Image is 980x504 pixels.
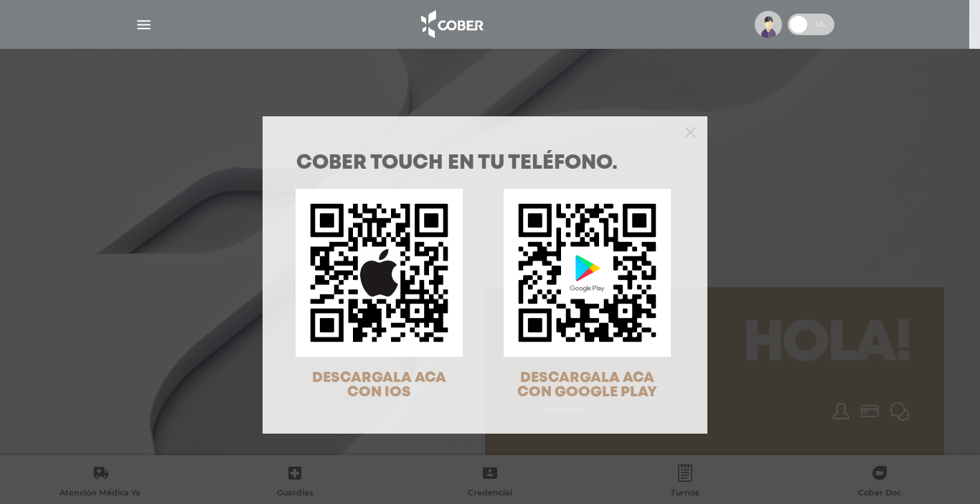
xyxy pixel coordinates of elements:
[517,371,657,399] span: DESCARGALA ACA CON GOOGLE PLAY
[296,154,674,174] h1: COBER TOUCH en tu teléfono.
[312,371,446,399] span: DESCARGALA ACA CON IOS
[296,189,463,356] img: qr-code
[504,189,671,356] img: qr-code
[685,125,696,138] button: Close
